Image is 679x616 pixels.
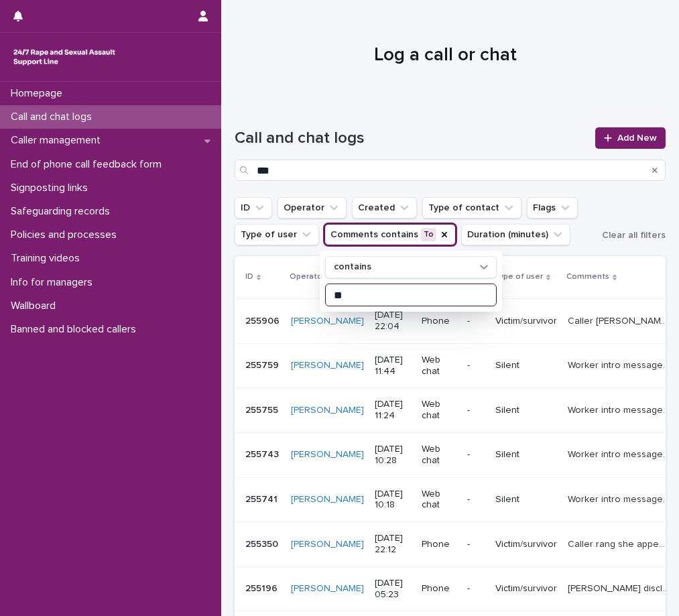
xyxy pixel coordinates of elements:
p: Silent [495,360,557,371]
p: - [467,316,485,327]
p: 255743 [245,446,282,460]
p: 255759 [245,357,282,371]
p: Safeguarding records [5,205,121,218]
img: rhQMoQhaT3yELyF149Cw [11,44,118,70]
p: Caller rang she appeared to be crying and in distress, police had just been and failed to protect... [568,536,672,550]
button: ID [235,197,272,219]
p: Banned and blocked callers [5,323,147,336]
p: Type of user [494,269,543,284]
p: contains [334,261,371,273]
button: Comments [324,224,456,245]
button: Type of user [235,224,319,245]
p: 255906 [245,313,282,327]
p: Silent [495,405,557,416]
button: Created [352,197,417,219]
p: End of phone call feedback form [5,158,172,171]
p: [DATE] 11:44 [375,355,411,377]
p: ID [245,269,253,284]
p: - [467,494,485,505]
button: Clear all filters [597,225,666,245]
p: Policies and processes [5,229,127,241]
span: Add New [617,133,657,143]
p: Silent [495,449,557,460]
p: Caller Alice has sexual assault to the police by her ex. She will be giving a statement tomorrow ... [568,313,672,327]
a: [PERSON_NAME] [291,405,364,416]
p: - [467,583,485,595]
p: Call and chat logs [5,111,103,123]
p: Worker intro message went straight to pending with no engagement from chatter and chat closing au... [568,491,672,505]
p: Operator [290,269,325,284]
button: Type of contact [422,197,521,219]
p: - [467,360,485,371]
a: [PERSON_NAME] [291,494,364,505]
p: 255196 [245,580,280,595]
p: [DATE] 22:04 [375,310,411,332]
p: - [467,405,485,416]
p: [DATE] 10:18 [375,489,411,511]
input: Search [235,160,666,181]
button: Flags [527,197,578,219]
p: Worker intro message went straight to pending with no engagement from chatter and chat closing au... [568,357,672,371]
p: Phone [422,316,456,327]
a: [PERSON_NAME] [291,316,364,327]
p: Comments [566,269,609,284]
p: Caller management [5,134,111,147]
p: Web chat [422,355,456,377]
button: Duration (minutes) [461,224,570,245]
span: Clear all filters [602,231,666,240]
p: 255755 [245,402,281,416]
p: 255350 [245,536,281,550]
p: Victim/survivor [495,316,557,327]
p: Victim/survivor [495,539,557,550]
a: [PERSON_NAME] [291,539,364,550]
p: Victim/survivor [495,583,557,595]
p: Web chat [422,489,456,511]
button: Operator [277,197,347,219]
p: Laura disclosed that she was raped on her way to school at the age of 15. She is living with her ... [568,580,672,595]
a: [PERSON_NAME] [291,583,364,595]
p: [DATE] 22:12 [375,533,411,556]
p: - [467,449,485,460]
p: [DATE] 11:24 [375,399,411,422]
p: Wallboard [5,300,66,312]
p: Worker intro message went straight to pending with no engagement from chatter and chat closing au... [568,446,672,460]
a: [PERSON_NAME] [291,449,364,460]
p: - [467,539,485,550]
a: [PERSON_NAME] [291,360,364,371]
h1: Log a call or chat [235,44,656,67]
p: Signposting links [5,182,99,194]
p: Worker intro message went straight to pending with no engagement from chatter and chat closing au... [568,402,672,416]
p: [DATE] 10:28 [375,444,411,467]
p: Info for managers [5,276,103,289]
p: Homepage [5,87,73,100]
p: [DATE] 05:23 [375,578,411,601]
p: 255741 [245,491,280,505]
p: Silent [495,494,557,505]
p: Web chat [422,399,456,422]
p: Phone [422,583,456,595]
p: Training videos [5,252,90,265]
h1: Call and chat logs [235,129,587,148]
p: Phone [422,539,456,550]
p: Web chat [422,444,456,467]
a: Add New [595,127,666,149]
